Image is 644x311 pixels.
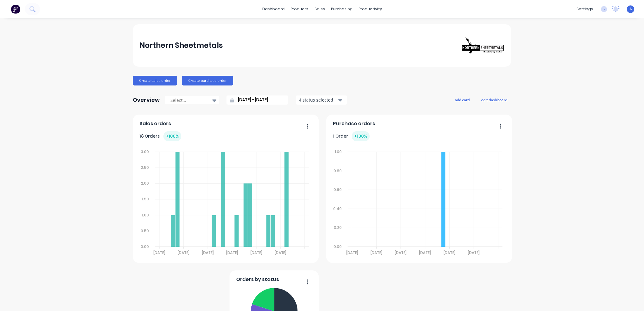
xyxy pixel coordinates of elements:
[419,250,431,255] tspan: [DATE]
[371,250,382,255] tspan: [DATE]
[395,250,407,255] tspan: [DATE]
[153,250,165,255] tspan: [DATE]
[11,5,20,14] img: Factory
[163,131,181,141] div: + 100 %
[462,37,505,54] img: Northern Sheetmetals
[356,5,385,14] div: productivity
[328,5,356,14] div: purchasing
[133,76,177,85] button: Create sales order
[202,250,214,255] tspan: [DATE]
[352,131,370,141] div: + 100 %
[142,197,149,202] tspan: 1.50
[333,187,341,192] tspan: 0.60
[296,95,347,105] button: 4 status selected
[182,76,233,85] button: Create purchase order
[573,5,596,14] div: settings
[226,250,238,255] tspan: [DATE]
[333,244,341,249] tspan: 0.00
[444,250,455,255] tspan: [DATE]
[141,228,149,233] tspan: 0.50
[139,120,171,127] span: Sales orders
[299,97,337,103] div: 4 status selected
[629,6,632,12] span: A
[141,244,149,249] tspan: 0.00
[477,96,511,104] button: edit dashboard
[451,96,474,104] button: add card
[250,250,262,255] tspan: [DATE]
[178,250,190,255] tspan: [DATE]
[346,250,358,255] tspan: [DATE]
[141,149,149,154] tspan: 3.00
[141,165,149,170] tspan: 2.50
[334,149,341,154] tspan: 1.00
[311,5,328,14] div: sales
[333,206,341,211] tspan: 0.40
[468,250,480,255] tspan: [DATE]
[259,5,288,14] a: dashboard
[333,120,375,127] span: Purchase orders
[333,168,341,173] tspan: 0.80
[133,94,160,106] div: Overview
[139,39,223,52] div: Northern Sheetmetals
[334,225,341,230] tspan: 0.20
[333,131,370,141] div: 1 Order
[275,250,287,255] tspan: [DATE]
[236,276,279,283] span: Orders by status
[141,181,149,186] tspan: 2.00
[288,5,311,14] div: products
[139,131,181,141] div: 18 Orders
[142,212,149,218] tspan: 1.00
